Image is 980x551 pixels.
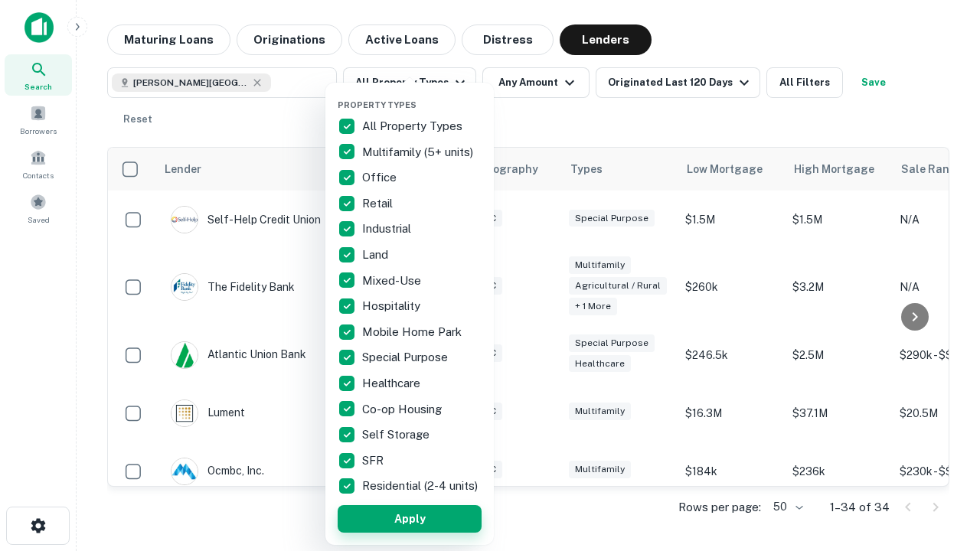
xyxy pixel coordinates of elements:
p: Self Storage [362,425,433,444]
p: SFR [362,452,387,470]
p: Office [362,168,400,187]
p: Mixed-Use [362,272,424,290]
span: Property Types [338,100,416,109]
p: Mobile Home Park [362,323,465,341]
p: Industrial [362,220,414,238]
p: Retail [362,194,396,213]
p: All Property Types [362,117,465,135]
p: Special Purpose [362,348,451,367]
iframe: Chat Widget [903,380,980,453]
p: Multifamily (5+ units) [362,143,476,161]
button: Apply [338,505,482,533]
p: Co-op Housing [362,400,445,419]
p: Land [362,246,391,264]
p: Hospitality [362,297,423,315]
p: Healthcare [362,374,423,393]
p: Residential (2-4 units) [362,477,481,495]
